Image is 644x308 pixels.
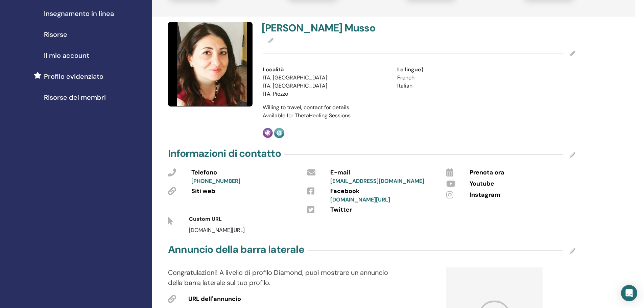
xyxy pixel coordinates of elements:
[168,267,401,288] p: Congratulazioni! A livello di profilo Diamond, puoi mostrare un annuncio della barra laterale sul...
[262,22,415,34] h4: [PERSON_NAME] Musso
[168,22,253,106] img: default.jpg
[191,168,217,177] span: Telefono
[330,168,350,177] span: E-mail
[263,74,387,82] li: ITA, [GEOGRAPHIC_DATA]
[470,180,494,188] span: Youtube
[168,147,281,160] h4: Informazioni di contatto
[191,177,240,185] a: [PHONE_NUMBER]
[621,285,637,301] div: Open Intercom Messenger
[44,8,114,19] span: Insegnamento in linea
[263,104,349,111] span: Willing to travel, contact for details
[397,74,522,82] li: French
[189,215,222,222] span: Custom URL
[263,112,351,119] span: Available for ThetaHealing Sessions
[330,196,390,203] a: [DOMAIN_NAME][URL]
[263,82,387,90] li: ITA, [GEOGRAPHIC_DATA]
[470,191,500,199] span: Instagram
[188,295,241,304] span: URL dell'annuncio
[44,71,103,81] span: Profilo evidenziato
[191,187,215,196] span: Siti web
[397,66,522,74] div: Le lingue)
[330,187,359,196] span: Facebook
[168,243,304,256] h4: Annuncio della barra laterale
[263,66,284,74] span: Località
[397,82,522,90] li: Italian
[44,92,106,102] span: Risorse dei membri
[330,206,352,214] span: Twitter
[263,90,387,98] li: ITA, Piozzo
[189,227,245,234] span: [DOMAIN_NAME][URL]
[44,50,89,61] span: Il mio account
[470,168,504,177] span: Prenota ora
[44,29,67,40] span: Risorse
[330,177,424,185] a: [EMAIL_ADDRESS][DOMAIN_NAME]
